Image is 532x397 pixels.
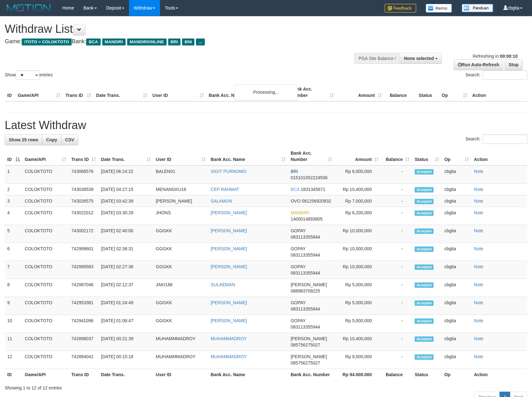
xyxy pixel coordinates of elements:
td: [DATE] 06:24:22 [98,165,153,184]
td: 742953381 [69,297,98,315]
th: Game/API: activate to sort column ascending [22,147,69,165]
td: [DATE] 00:15:18 [98,351,153,369]
td: 742941096 [69,315,98,333]
th: User ID [153,369,208,381]
td: [DATE] 01:24:49 [98,297,153,315]
span: Copy 083113355944 to clipboard [291,234,320,240]
span: Accepted [415,199,434,204]
span: Accepted [415,169,434,175]
span: BCA [291,187,299,192]
th: Status [416,83,439,101]
th: Op: activate to sort column ascending [442,147,471,165]
div: Processing... [234,84,298,100]
span: Copy 083113355944 to clipboard [291,252,320,258]
td: COLOKTOTO [22,207,69,225]
td: - [381,165,412,184]
span: Accepted [415,187,434,193]
a: Stop [505,59,523,70]
a: Note [474,246,483,251]
th: Balance [381,369,412,381]
a: Run Auto-Refresh [454,59,503,70]
td: cbgtia [442,297,471,315]
h4: Game: Bank: [5,39,348,45]
td: 12 [5,351,22,369]
a: Show 25 rows [5,134,42,145]
td: MENANGKU16 [153,184,208,195]
span: MANDIRIONLINE [127,39,167,45]
td: 1 [5,165,22,184]
th: Balance [384,83,416,101]
td: GGGKK [153,297,208,315]
td: 6 [5,243,22,261]
span: GOPAY [291,318,305,323]
td: 742995583 [69,261,98,279]
th: ID: activate to sort column descending [5,147,22,165]
td: COLOKTOTO [22,351,69,369]
button: None selected [400,53,442,64]
td: Rp 6,000,000 [335,165,381,184]
span: Copy 088983709225 to clipboard [291,288,320,293]
input: Search: [482,70,527,80]
td: - [381,333,412,351]
a: [PERSON_NAME] [211,318,247,323]
span: MANDIRI [102,39,126,45]
td: [DATE] 01:06:47 [98,315,153,333]
td: JAKI188 [153,279,208,297]
a: Note [474,187,483,192]
a: Copy [42,134,61,145]
a: [PERSON_NAME] [211,264,247,269]
span: Show 25 rows [9,137,38,142]
img: MOTION_logo.png [5,3,53,13]
td: [PERSON_NAME] [153,195,208,207]
td: [DATE] 02:12:37 [98,279,153,297]
a: Note [474,318,483,323]
td: Rp 7,000,000 [335,195,381,207]
th: Bank Acc. Name: activate to sort column ascending [208,147,288,165]
span: OVO [291,198,300,204]
a: [PERSON_NAME] [211,210,247,215]
span: Copy 083113355944 to clipboard [291,324,320,329]
label: Show entries [5,70,53,80]
td: 8 [5,279,22,297]
th: Amount: activate to sort column ascending [335,147,381,165]
span: BCA [86,39,100,45]
a: Note [474,336,483,341]
td: - [381,195,412,207]
td: COLOKTOTO [22,243,69,261]
img: panduan.png [462,4,493,12]
td: cbgtia [442,261,471,279]
strong: 00:00:10 [500,54,517,59]
span: Copy 015101052224506 to clipboard [291,175,328,180]
td: 743026575 [69,195,98,207]
span: [PERSON_NAME] [291,282,327,287]
td: 742898037 [69,333,98,351]
td: cbgtia [442,195,471,207]
span: BRI [168,39,180,45]
th: Op [439,83,470,101]
span: Accepted [415,318,434,324]
th: Amount [336,83,384,101]
a: MUHAMMADROY [211,354,247,359]
td: COLOKTOTO [22,225,69,243]
span: Copy 085756275027 to clipboard [291,360,320,365]
td: 743022012 [69,207,98,225]
td: MUHAMMMADROY [153,333,208,351]
td: - [381,315,412,333]
a: Note [474,210,483,215]
td: JHONS [153,207,208,225]
img: Feedback.jpg [385,4,416,13]
h1: Withdraw List [5,23,348,35]
a: CEP RAHMAT [211,187,239,192]
a: [PERSON_NAME] [211,228,247,233]
td: Rp 10,000,000 [335,225,381,243]
td: GGGKK [153,225,208,243]
td: cbgtia [442,243,471,261]
td: COLOKTOTO [22,184,69,195]
td: cbgtia [442,184,471,195]
th: Op [442,369,471,381]
label: Search: [465,70,527,80]
a: Note [474,282,483,287]
td: - [381,279,412,297]
th: Status: activate to sort column ascending [412,147,442,165]
td: - [381,243,412,261]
